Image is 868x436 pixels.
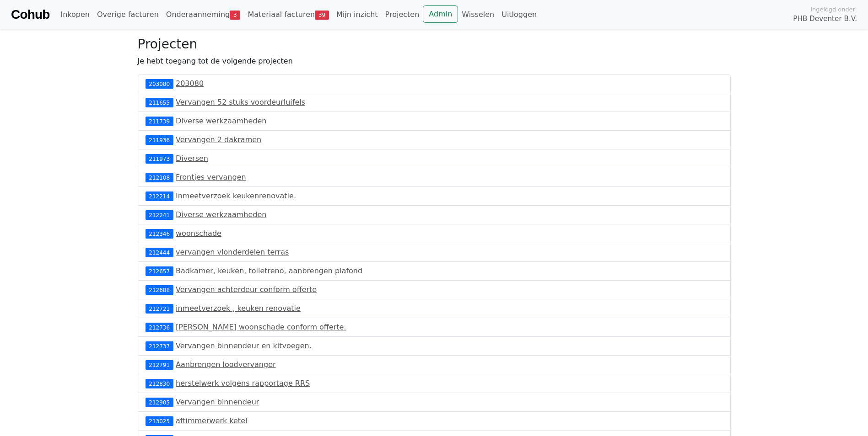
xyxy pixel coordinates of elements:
span: 39 [315,11,329,20]
a: Projecten [382,5,423,24]
div: 212721 [146,304,173,313]
a: herstelwerk volgens rapportage RRS [176,379,310,388]
a: Vervangen binnendeur en kitvoegen. [176,341,312,350]
a: woonschade [176,229,221,238]
a: Diversen [176,154,208,163]
a: Badkamer, keuken, toiletreno, aanbrengen plafond [176,266,362,275]
a: Cohub [11,4,49,26]
div: 211655 [146,98,173,107]
div: 212214 [146,191,173,201]
a: Materiaal facturen39 [244,5,333,24]
div: 212905 [146,398,173,407]
a: Diverse werkzaamheden [176,210,266,219]
div: 211936 [146,135,173,144]
div: 212737 [146,341,173,351]
a: Diverse werkzaamheden [176,117,266,125]
a: aftimmerwerk ketel [176,416,247,425]
div: 212736 [146,323,173,332]
a: Vervangen achterdeur conform offerte [176,285,317,294]
a: vervangen vlonderdelen terras [176,248,289,256]
a: Admin [423,5,458,23]
span: 3 [230,11,240,20]
span: Ingelogd onder: [810,5,857,14]
a: Inmeetverzoek keukenrenovatie. [176,191,296,200]
div: 213025 [146,416,173,425]
a: inmeetverzoek , keuken renovatie [176,304,301,313]
div: 212688 [146,285,173,294]
p: Je hebt toegang tot de volgende projecten [138,56,731,67]
div: 212830 [146,379,173,388]
div: 212791 [146,360,173,369]
div: 212444 [146,248,173,257]
div: 211973 [146,154,173,163]
div: 212346 [146,229,173,238]
a: 203080 [176,79,204,88]
div: 203080 [146,79,173,88]
a: Aanbrengen loodvervanger [176,360,276,369]
a: Frontjes vervangen [176,173,246,181]
div: 212657 [146,266,173,276]
a: Onderaanneming3 [162,5,244,24]
a: Uitloggen [498,5,540,24]
a: Overige facturen [93,5,162,24]
a: Mijn inzicht [333,5,382,24]
h3: Projecten [138,37,731,52]
a: Inkopen [57,5,93,24]
a: Vervangen binnendeur [176,398,259,406]
div: 211739 [146,117,173,126]
a: Vervangen 52 stuks voordeurluifels [176,98,305,106]
span: PHB Deventer B.V. [793,14,857,24]
a: [PERSON_NAME] woonschade conform offerte. [176,323,346,331]
div: 212241 [146,210,173,219]
a: Vervangen 2 dakramen [176,135,261,144]
a: Wisselen [458,5,498,24]
div: 212108 [146,173,173,182]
